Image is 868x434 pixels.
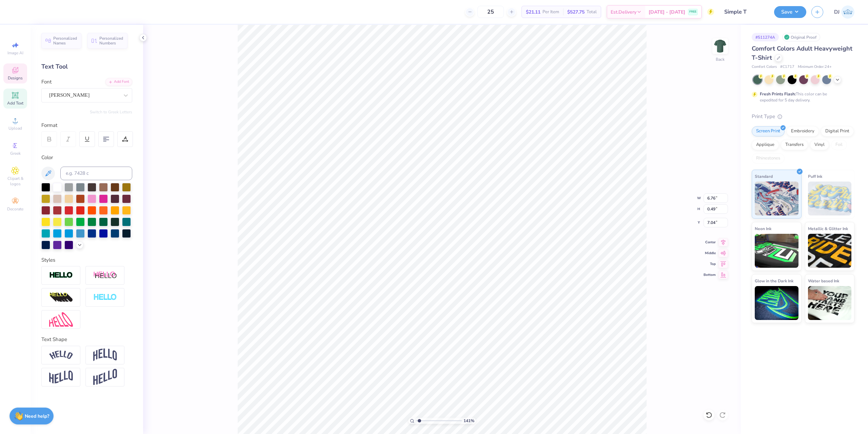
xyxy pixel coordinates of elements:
[526,8,540,16] span: $21.11
[93,271,117,280] img: Shadow
[49,271,73,279] img: Stroke
[8,126,22,131] span: Upload
[752,64,777,70] span: Comfort Colors
[60,167,132,180] input: e.g. 7428 c
[781,140,808,150] div: Transfers
[567,8,585,16] span: $527.75
[689,10,696,14] span: FREE
[93,294,117,301] img: Negative Space
[41,154,132,162] div: Color
[611,8,636,16] span: Est. Delivery
[798,64,832,70] span: Minimum Order: 24 +
[713,39,727,53] img: Back
[760,91,796,97] strong: Fresh Prints Flash:
[719,5,769,19] input: Untitled Design
[25,413,49,419] strong: Need help?
[752,140,779,150] div: Applique
[752,113,854,120] div: Print Type
[831,140,847,150] div: Foil
[49,292,73,303] img: 3d Illusion
[834,8,840,16] span: DJ
[752,126,785,136] div: Screen Print
[760,91,843,103] div: This color can be expedited for 5 day delivery.
[755,277,793,284] span: Glow in the Dark Ink
[821,126,854,136] div: Digital Print
[463,418,474,424] span: 141 %
[41,256,132,264] div: Styles
[810,140,829,150] div: Vinyl
[93,348,117,361] img: Arch
[7,50,23,56] span: Image AI
[755,286,798,320] img: Glow in the Dark Ink
[808,225,848,232] span: Metallic & Glitter Ink
[41,121,133,129] div: Format
[752,44,852,62] span: Comfort Colors Adult Heavyweight T-Shirt
[755,234,798,268] img: Neon Ink
[93,369,117,385] img: Rise
[755,182,798,215] img: Standard
[49,371,73,384] img: Flag
[808,277,839,284] span: Water based Ink
[787,126,819,136] div: Embroidery
[808,173,822,180] span: Puff Ink
[704,240,716,245] span: Center
[752,33,779,41] div: # 511274A
[587,8,597,16] span: Total
[704,262,716,266] span: Top
[808,286,852,320] img: Water based Ink
[649,8,685,16] span: [DATE] - [DATE]
[808,234,852,268] img: Metallic & Glitter Ink
[755,173,773,180] span: Standard
[780,64,794,70] span: # C1717
[90,109,132,115] button: Switch to Greek Letters
[49,312,73,327] img: Free Distort
[704,272,716,277] span: Bottom
[834,5,854,19] a: DJ
[841,5,854,19] img: Danyl Jon Ferrer
[41,78,52,86] label: Font
[808,182,852,215] img: Puff Ink
[7,100,23,106] span: Add Text
[477,6,504,18] input: – –
[8,75,23,81] span: Designs
[755,225,771,232] span: Neon Ink
[105,78,132,86] div: Add Font
[3,176,27,187] span: Clipart & logos
[7,206,23,212] span: Decorate
[99,36,123,45] span: Personalized Numbers
[782,33,820,41] div: Original Proof
[542,8,559,16] span: Per Item
[41,62,132,71] div: Text Tool
[41,336,132,343] div: Text Shape
[704,251,716,256] span: Middle
[752,153,785,164] div: Rhinestones
[10,151,21,156] span: Greek
[716,56,725,62] div: Back
[49,351,73,360] img: Arc
[774,6,806,18] button: Save
[53,36,77,45] span: Personalized Names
